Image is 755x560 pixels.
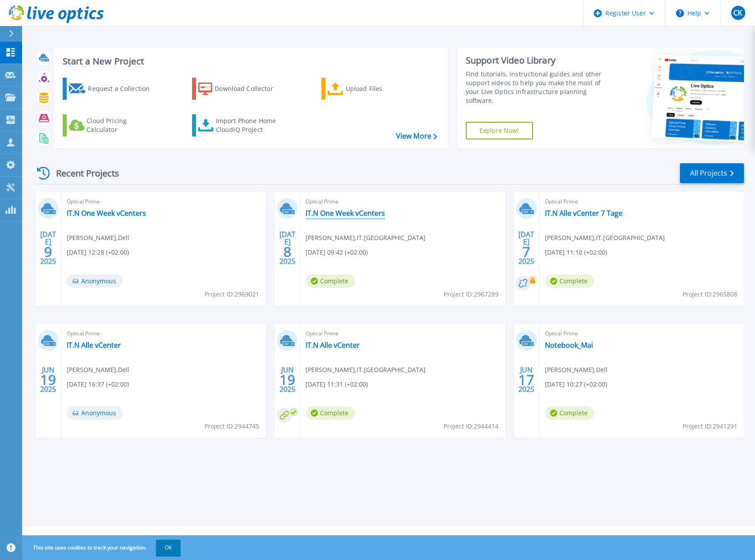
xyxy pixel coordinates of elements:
span: [DATE] 16:37 (+02:00) [67,380,129,389]
a: Cloud Pricing Calculator [63,114,161,136]
span: [DATE] 12:28 (+02:00) [67,248,129,257]
div: JUN 2025 [518,364,535,396]
span: [PERSON_NAME] , IT.[GEOGRAPHIC_DATA] [545,233,665,243]
div: JUN 2025 [40,364,57,396]
span: Project ID: 2941291 [683,421,737,431]
span: Optical Prime [545,197,739,207]
a: All Projects [680,163,744,183]
span: [DATE] 11:10 (+02:00) [545,248,607,257]
div: Download Collector [215,80,285,98]
span: Project ID: 2944745 [204,421,259,431]
a: IT.N One Week vCenters [67,209,146,218]
span: Optical Prime [306,329,499,338]
h3: Start a New Project [63,56,437,66]
div: Recent Projects [34,162,131,184]
span: Anonymous [67,274,123,288]
span: Project ID: 2969021 [204,289,259,299]
span: [DATE] 10:27 (+02:00) [545,380,607,389]
span: Complete [306,274,355,288]
span: [PERSON_NAME] , IT.[GEOGRAPHIC_DATA] [306,365,426,375]
span: [PERSON_NAME] , Dell [67,233,129,243]
span: 8 [283,248,291,256]
a: Notebook_Mai [545,341,593,350]
span: Complete [545,274,594,288]
div: Upload Files [346,80,416,98]
a: Explore Now! [466,122,533,139]
span: [DATE] 11:31 (+02:00) [306,380,368,389]
span: Anonymous [67,406,123,420]
span: CK [733,9,742,16]
a: Upload Files [321,78,420,100]
a: IT.N Alle vCenter [67,341,121,350]
span: [PERSON_NAME] , IT.[GEOGRAPHIC_DATA] [306,233,426,243]
div: Support Video Library [466,55,611,66]
div: Import Phone Home CloudIQ Project [216,117,285,134]
span: 7 [522,248,530,256]
span: Optical Prime [306,197,499,207]
span: Project ID: 2965808 [683,289,737,299]
div: Request a Collection [88,80,159,98]
span: [DATE] 09:42 (+02:00) [306,248,368,257]
span: 9 [44,248,52,256]
a: IT.N Alle vCenter [306,341,360,350]
div: [DATE] 2025 [518,232,535,264]
span: Complete [545,406,594,420]
span: Optical Prime [67,329,260,338]
span: [PERSON_NAME] , Dell [545,365,608,375]
span: Complete [306,406,355,420]
a: Download Collector [192,78,291,100]
button: OK [156,540,181,556]
span: 19 [40,376,56,383]
a: Request a Collection [63,78,161,100]
a: IT.N Alle vCenter 7 Tage [545,209,623,218]
span: Optical Prime [67,197,260,207]
span: 19 [279,376,295,383]
span: Project ID: 2967289 [444,289,498,299]
span: 17 [518,376,534,383]
a: View More [396,132,437,140]
span: This site uses cookies to track your navigation. [24,540,181,556]
span: Project ID: 2944414 [444,421,498,431]
a: IT.N One Week vCenters [306,209,385,218]
div: Cloud Pricing Calculator [87,117,157,134]
div: [DATE] 2025 [279,232,296,264]
div: Find tutorials, instructional guides and other support videos to help you make the most of your L... [466,70,611,105]
div: [DATE] 2025 [40,232,57,264]
span: Optical Prime [545,329,739,338]
span: [PERSON_NAME] , Dell [67,365,129,375]
div: JUN 2025 [279,364,296,396]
